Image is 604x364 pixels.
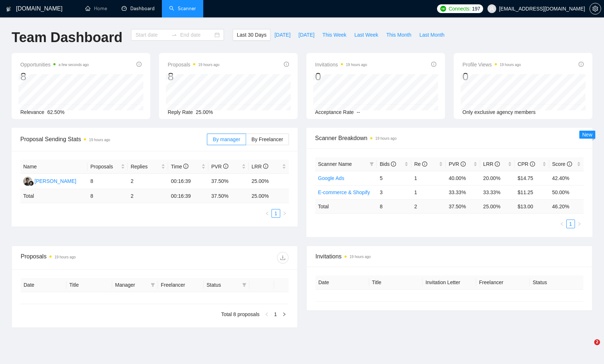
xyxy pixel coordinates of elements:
span: Manager [115,281,148,289]
a: E-commerce & Shopify [318,189,370,195]
td: 37.50 % [208,189,249,203]
span: Scanner Name [318,161,352,167]
time: 19 hours ago [350,255,371,259]
th: Freelancer [158,278,204,292]
button: [DATE] [294,29,318,41]
button: This Week [318,29,350,41]
button: setting [589,3,601,15]
th: Proposals [87,160,128,174]
span: 2 [594,339,600,345]
span: LRR [483,161,500,167]
li: Previous Page [558,220,566,228]
time: 19 hours ago [346,63,367,67]
span: Reply Rate [168,109,193,115]
span: Scanner Breakdown [315,134,584,143]
td: 37.50 % [446,199,480,213]
div: 0 [462,70,521,83]
td: 40.00% [446,171,480,185]
td: Total [20,189,87,203]
td: 25.00 % [480,199,515,213]
span: [DATE] [298,31,314,39]
li: 1 [271,310,280,319]
span: 197 [472,5,480,13]
span: Proposal Sending Stats [20,135,207,144]
button: left [558,220,566,228]
button: left [262,310,271,319]
td: $14.75 [515,171,549,185]
span: Proposals [168,60,220,69]
span: info-circle [136,62,142,67]
span: info-circle [284,62,289,67]
span: right [577,222,581,226]
a: Google Ads [318,175,344,181]
span: Bids [380,161,396,167]
span: info-circle [495,161,500,167]
td: 50.00% [549,185,584,199]
th: Invitation Letter [423,275,476,290]
button: [DATE] [270,29,294,41]
h1: Team Dashboard [12,29,122,46]
th: Replies [128,160,168,174]
img: logo [6,3,11,15]
time: 19 hours ago [198,63,219,67]
div: 8 [168,70,220,83]
input: Start date [135,31,168,39]
td: 46.20 % [549,199,584,213]
span: Connects: [449,5,470,13]
td: Total [315,199,377,213]
span: Status [207,281,239,289]
span: Re [414,161,427,167]
span: By Freelancer [252,136,283,142]
td: 2 [128,189,168,203]
span: 62.50% [47,109,64,115]
a: homeHome [85,5,107,12]
time: 19 hours ago [54,255,75,259]
div: Proposals [21,252,155,263]
div: [PERSON_NAME] [34,177,76,185]
td: 33.33% [480,185,515,199]
td: 8 [87,189,128,203]
span: [DATE] [274,31,290,39]
span: info-circle [530,161,535,167]
span: Score [552,161,572,167]
span: info-circle [183,164,188,169]
button: right [280,209,289,218]
span: left [560,222,564,226]
th: Status [530,275,583,290]
th: Title [66,278,112,292]
span: filter [149,279,156,290]
a: searchScanner [169,5,196,12]
span: swap-right [171,32,177,38]
span: Dashboard [130,5,155,12]
span: Acceptance Rate [315,109,354,115]
div: 8 [20,70,89,83]
button: Last Month [415,29,448,41]
li: Next Page [280,310,289,319]
span: Relevance [20,109,44,115]
span: Last 30 Days [237,31,266,39]
th: Title [369,275,423,290]
li: Total 8 proposals [221,310,260,319]
span: info-circle [263,164,268,169]
a: 1 [567,220,575,228]
button: right [280,310,289,319]
td: 33.33% [446,185,480,199]
td: 00:16:39 [168,174,208,189]
a: 1 [272,310,279,318]
li: Next Page [280,209,289,218]
span: Profile Views [462,60,521,69]
button: Last 30 Days [233,29,270,41]
th: Freelancer [476,275,530,290]
td: 20.00% [480,171,515,185]
li: Next Page [575,220,584,228]
span: info-circle [431,62,436,67]
span: left [265,211,269,216]
a: 1 [272,209,280,217]
time: 19 hours ago [500,63,521,67]
span: info-circle [422,161,427,167]
span: -- [357,109,360,115]
span: to [171,32,177,38]
span: Last Week [354,31,378,39]
td: 37.50% [208,174,249,189]
td: 2 [411,199,446,213]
